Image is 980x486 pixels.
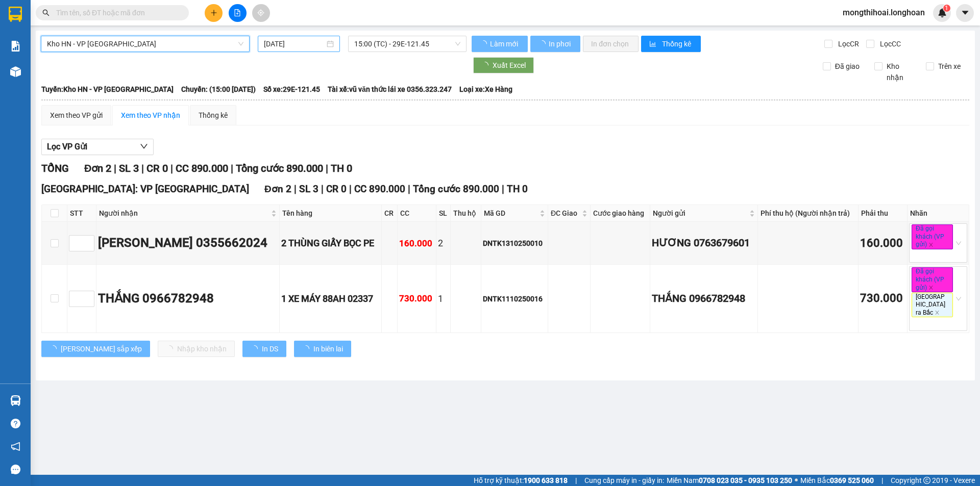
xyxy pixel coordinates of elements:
[831,61,864,72] span: Đã giao
[912,267,953,292] span: Đã gọi khách (VP gửi)
[413,183,499,195] span: Tổng cước 890.000
[41,341,150,357] button: [PERSON_NAME] sắp xếp
[321,183,324,195] span: |
[436,205,451,222] th: SL
[176,162,228,174] span: CC 890.000
[956,4,974,22] button: caret-down
[9,7,22,22] img: logo-vxr
[121,110,180,121] div: Xem theo VP nhận
[530,36,580,52] button: In phơi
[99,208,269,219] span: Người nhận
[473,57,534,73] button: Xuất Excel
[41,139,154,155] button: Lọc VP Gửi
[281,292,380,306] div: 1 XE MÁY 88AH 02337
[583,36,639,52] button: In đơn chọn
[876,38,902,49] span: Lọc CC
[490,38,520,49] span: Làm mới
[50,110,103,121] div: Xem theo VP gửi
[84,162,111,174] span: Đơn 2
[263,84,320,95] span: Số xe: 29E-121.45
[264,38,325,49] input: 14/10/2025
[231,162,233,174] span: |
[800,475,874,486] span: Miền Bắc
[302,345,313,352] span: loading
[910,208,966,219] div: Nhãn
[584,475,664,486] span: Cung cấp máy in - giấy in:
[928,285,934,290] span: close
[41,162,69,174] span: TỔNG
[262,343,278,354] span: In DS
[47,36,243,52] span: Kho HN - VP Tây Hồ
[67,205,96,222] th: STT
[22,15,170,38] strong: BIÊN NHẬN VẬN CHUYỂN BẢO AN EXPRESS
[399,292,434,305] div: 730.000
[98,289,278,309] div: THẮNG 0966782948
[10,66,21,77] img: warehouse-icon
[667,475,792,486] span: Miền Nam
[502,183,504,195] span: |
[945,5,948,12] span: 1
[398,205,436,222] th: CC
[264,183,291,195] span: Đơn 2
[758,205,859,222] th: Phí thu hộ (Người nhận trả)
[349,183,352,195] span: |
[860,290,905,308] div: 730.000
[835,6,933,19] span: mongthihoai.longhoan
[294,341,351,357] button: In biên lai
[474,475,568,486] span: Hỗ trợ kỹ thuật:
[229,4,247,22] button: file-add
[158,341,235,357] button: Nhập kho nhận
[883,61,918,83] span: Kho nhận
[507,183,528,195] span: TH 0
[56,7,177,18] input: Tìm tên, số ĐT hoặc mã đơn
[41,85,174,93] b: Tuyến: Kho HN - VP [GEOGRAPHIC_DATA]
[649,40,658,48] span: bar-chart
[912,293,953,318] span: [GEOGRAPHIC_DATA] ra Bắc
[205,4,223,22] button: plus
[399,237,434,250] div: 160.000
[141,162,144,174] span: |
[860,235,905,252] div: 160.000
[451,205,481,222] th: Thu hộ
[961,8,970,17] span: caret-down
[11,465,20,474] span: message
[652,235,756,251] div: HƯƠNG 0763679601
[280,205,382,222] th: Tên hàng
[699,476,792,484] strong: 0708 023 035 - 0935 103 250
[294,183,297,195] span: |
[472,36,528,52] button: Làm mới
[551,208,580,219] span: ĐC Giao
[549,38,572,49] span: In phơi
[481,62,493,69] span: loading
[483,293,546,304] div: DNTK1110250016
[481,265,548,332] td: DNTK1110250016
[912,224,953,249] span: Đã gọi khách (VP gửi)
[481,222,548,265] td: DNTK1310250010
[923,477,930,484] span: copyright
[42,9,50,16] span: search
[652,291,756,306] div: THẮNG 0966782948
[11,442,20,451] span: notification
[859,205,908,222] th: Phải thu
[114,162,116,174] span: |
[354,36,460,52] span: 15:00 (TC) - 29E-121.45
[281,236,380,250] div: 2 THÙNG GIẤY BỌC PE
[483,238,546,249] div: DNTK1310250010
[328,84,452,95] span: Tài xế: vũ văn thức lái xe 0356.323.247
[299,183,318,195] span: SL 3
[170,162,173,174] span: |
[50,345,61,352] span: loading
[591,205,650,222] th: Cước giao hàng
[382,205,398,222] th: CR
[242,341,286,357] button: In DS
[834,38,861,49] span: Lọc CR
[257,9,264,16] span: aim
[210,9,217,16] span: plus
[934,61,965,72] span: Trên xe
[662,38,693,49] span: Thống kê
[795,478,798,482] span: ⚪️
[524,476,568,484] strong: 1900 633 818
[830,476,874,484] strong: 0369 525 060
[326,162,328,174] span: |
[11,419,20,428] span: question-circle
